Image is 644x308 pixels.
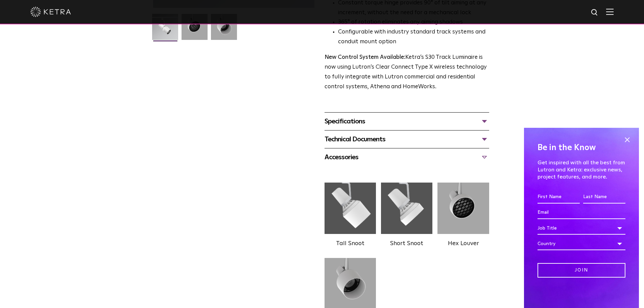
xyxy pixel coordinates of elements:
img: 3b1b0dc7630e9da69e6b [437,180,489,237]
img: 3b1b0dc7630e9da69e6b [182,14,208,45]
input: Join [538,263,625,278]
p: Ketra’s S30 Track Luminaire is now using Lutron’s Clear Connect Type X wireless technology to ful... [325,53,489,92]
div: Specifications [325,116,489,127]
img: S30-Track-Luminaire-2021-Web-Square [152,14,178,45]
input: Last Name [583,191,625,204]
div: Accessories [325,152,489,163]
p: Get inspired with all the best from Lutron and Ketra: exclusive news, project features, and more. [538,159,625,180]
img: ketra-logo-2019-white [30,7,71,17]
strong: New Control System Available: [325,54,405,60]
label: Tall Snoot [336,240,364,246]
input: Email [538,206,625,219]
label: Hex Louver [448,240,479,246]
div: Job Title [538,222,625,235]
img: Hamburger%20Nav.svg [606,8,614,15]
li: Configurable with industry standard track systems and conduit mount option [338,27,489,47]
img: search icon [591,8,599,17]
img: 561d9251a6fee2cab6f1 [325,180,376,237]
input: First Name [538,191,580,204]
div: Technical Documents [325,134,489,145]
label: Short Snoot [390,240,423,246]
img: 28b6e8ee7e7e92b03ac7 [381,180,432,237]
h4: Be in the Know [538,141,625,154]
div: Country [538,237,625,250]
img: 9e3d97bd0cf938513d6e [211,14,237,45]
